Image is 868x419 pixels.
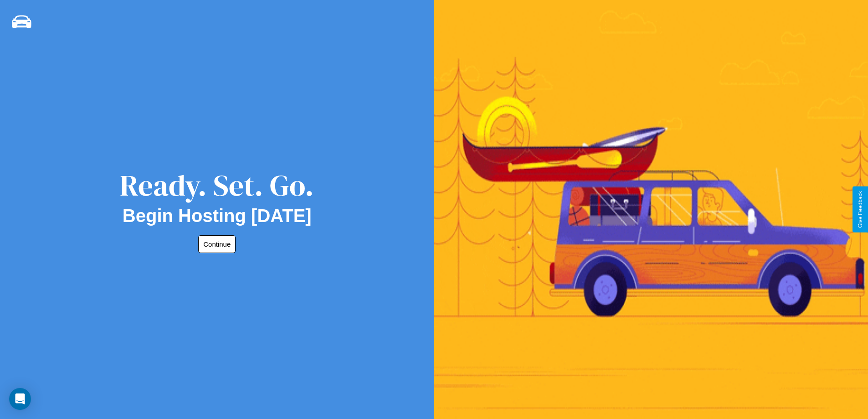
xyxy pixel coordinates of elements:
[857,191,863,228] div: Give Feedback
[120,165,314,206] div: Ready. Set. Go.
[198,235,236,253] button: Continue
[9,388,31,410] div: Open Intercom Messenger
[123,206,312,226] h2: Begin Hosting [DATE]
